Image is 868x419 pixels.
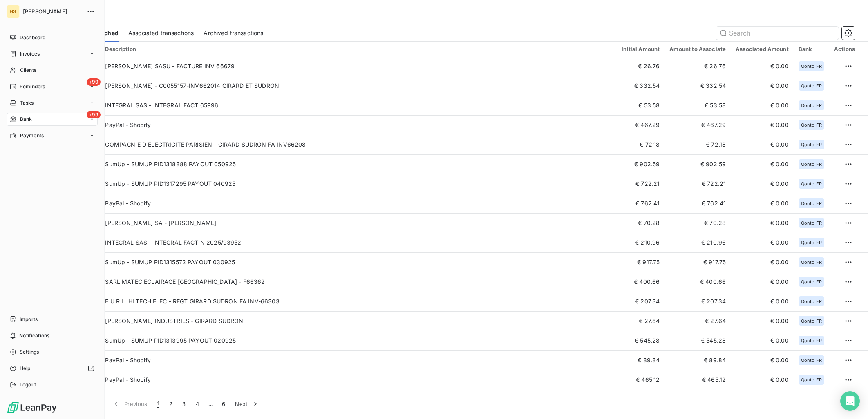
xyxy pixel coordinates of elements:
[801,142,822,147] span: Qonto FR
[617,56,664,76] td: € 26.76
[801,260,822,265] span: Qonto FR
[20,99,34,107] span: Tasks
[230,395,264,412] button: Next
[731,350,794,370] td: € 0.00
[664,96,731,115] td: € 53.58
[664,56,731,76] td: € 26.76
[664,233,731,252] td: € 210.96
[20,50,40,58] span: Invoices
[20,365,31,372] span: Help
[731,370,794,390] td: € 0.00
[736,46,789,52] div: Associated Amount
[100,213,617,233] td: [PERSON_NAME] SA - [PERSON_NAME]
[100,154,617,174] td: SumUp - SUMUP PID1318888 PAYOUT 050925
[100,194,617,213] td: PayPal - Shopify
[20,132,44,139] span: Payments
[617,96,664,115] td: € 53.58
[100,370,617,390] td: PayPal - Shopify
[100,292,617,311] td: E.U.R.L. HI TECH ELEC - REGT GIRARD SUDRON FA INV-66303
[100,56,617,76] td: [PERSON_NAME] SASU - FACTURE INV 66679
[731,252,794,272] td: € 0.00
[152,395,164,412] button: 1
[801,83,822,88] span: Qonto FR
[7,362,98,375] a: Help
[20,381,36,388] span: Logout
[20,316,38,323] span: Imports
[664,154,731,174] td: € 902.59
[664,115,731,135] td: € 467.29
[801,64,822,69] span: Qonto FR
[617,350,664,370] td: € 89.84
[731,115,794,135] td: € 0.00
[801,358,822,363] span: Qonto FR
[100,174,617,194] td: SumUp - SUMUP PID1317295 PAYOUT 040925
[664,272,731,292] td: € 400.66
[716,27,839,40] input: Search
[664,252,731,272] td: € 917.75
[617,331,664,350] td: € 545.28
[100,96,617,115] td: INTEGRAL SAS - INTEGRAL FACT 65996
[731,56,794,76] td: € 0.00
[664,292,731,311] td: € 207.34
[801,162,822,167] span: Qonto FR
[731,213,794,233] td: € 0.00
[801,181,822,186] span: Qonto FR
[731,76,794,96] td: € 0.00
[20,67,36,74] span: Clients
[731,233,794,252] td: € 0.00
[100,233,617,252] td: INTEGRAL SAS - INTEGRAL FACT N 2025/93952
[617,76,664,96] td: € 332.54
[664,370,731,390] td: € 465.12
[191,395,204,412] button: 4
[20,348,39,356] span: Settings
[731,174,794,194] td: € 0.00
[87,111,101,118] span: +99
[617,233,664,252] td: € 210.96
[20,116,32,123] span: Bank
[100,311,617,331] td: [PERSON_NAME] INDUSTRIES - GIRARD SUDRON
[617,135,664,154] td: € 72.18
[799,46,824,52] div: Bank
[731,311,794,331] td: € 0.00
[107,395,152,412] button: Previous
[100,350,617,370] td: PayPal - Shopify
[801,338,822,343] span: Qonto FR
[204,397,217,410] span: …
[731,331,794,350] td: € 0.00
[664,76,731,96] td: € 332.54
[617,154,664,174] td: € 902.59
[105,46,612,52] div: Description
[100,272,617,292] td: SARL MATEC ECLAIRAGE [GEOGRAPHIC_DATA] - F66362
[7,401,57,414] img: Logo LeanPay
[801,201,822,206] span: Qonto FR
[617,115,664,135] td: € 467.29
[204,29,263,37] span: Archived transactions
[731,292,794,311] td: € 0.00
[617,292,664,311] td: € 207.34
[731,96,794,115] td: € 0.00
[617,311,664,331] td: € 27.64
[19,332,49,339] span: Notifications
[617,272,664,292] td: € 400.66
[617,174,664,194] td: € 722.21
[617,213,664,233] td: € 70.28
[731,194,794,213] td: € 0.00
[669,46,726,52] div: Amount to Associate
[20,34,45,41] span: Dashboard
[20,83,45,90] span: Reminders
[664,331,731,350] td: € 545.28
[100,76,617,96] td: [PERSON_NAME] - C0055157-INV662014 GIRARD ET SUDRON
[801,279,822,284] span: Qonto FR
[664,311,731,331] td: € 27.64
[100,135,617,154] td: COMPAGNIE D ELECTRICITE PARISIEN - GIRARD SUDRON FA INV66208
[664,213,731,233] td: € 70.28
[23,8,82,15] span: [PERSON_NAME]
[622,46,660,52] div: Initial Amount
[664,194,731,213] td: € 762.41
[801,103,822,108] span: Qonto FR
[801,221,822,225] span: Qonto FR
[128,29,194,37] span: Associated transactions
[100,252,617,272] td: SumUp - SUMUP PID1315572 PAYOUT 030925
[7,5,20,18] div: GS
[87,78,101,86] span: +99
